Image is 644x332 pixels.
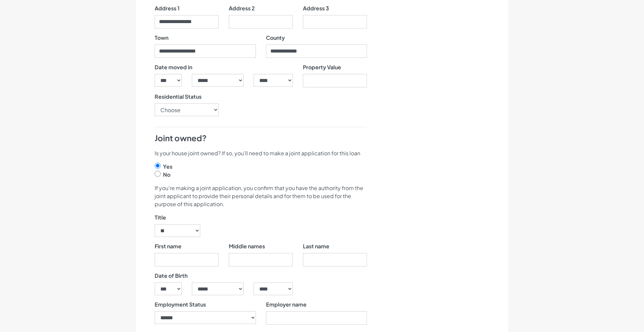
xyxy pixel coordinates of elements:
label: County [266,34,285,42]
label: Town [155,34,168,42]
h4: Joint owned? [155,133,367,144]
p: If you're making a joint application, you confirm that you have the authority from the joint appl... [155,184,367,208]
label: No [163,171,170,179]
label: Employer name [266,301,307,309]
label: Employment Status [155,301,206,309]
label: Title [155,214,166,222]
label: Last name [303,242,329,250]
p: Is your house joint owned? If so, you'll need to make a joint application for this loan [155,149,367,157]
label: Address 3 [303,4,329,12]
label: Residential Status [155,93,202,101]
label: Address 1 [155,4,179,12]
label: Yes [163,163,172,171]
label: Property Value [303,63,341,71]
label: Date moved in [155,63,192,71]
label: Address 2 [229,4,255,12]
label: Middle names [229,242,265,250]
label: First name [155,242,181,250]
label: Date of Birth [155,272,187,280]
